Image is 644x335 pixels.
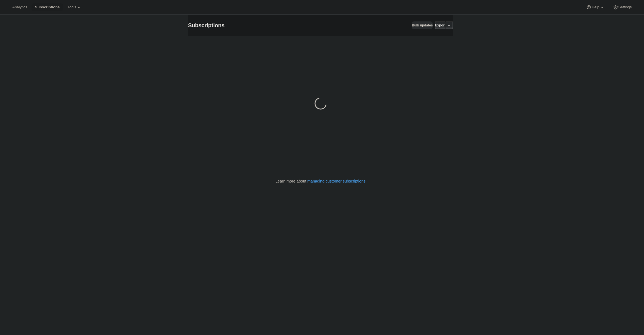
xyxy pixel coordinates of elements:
[435,23,446,28] span: Export
[35,5,60,9] span: Subscriptions
[67,5,76,9] span: Tools
[188,22,225,28] span: Subscriptions
[412,23,433,28] span: Bulk updates
[592,5,599,9] span: Help
[583,3,608,11] button: Help
[9,3,30,11] button: Analytics
[307,179,365,183] a: managing customer subscriptions
[275,178,365,184] p: Learn more about
[618,5,632,9] span: Settings
[609,3,635,11] button: Settings
[32,3,63,11] button: Subscriptions
[64,3,85,11] button: Tools
[435,21,446,29] button: Export
[12,5,27,9] span: Analytics
[412,21,433,29] button: Bulk updates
